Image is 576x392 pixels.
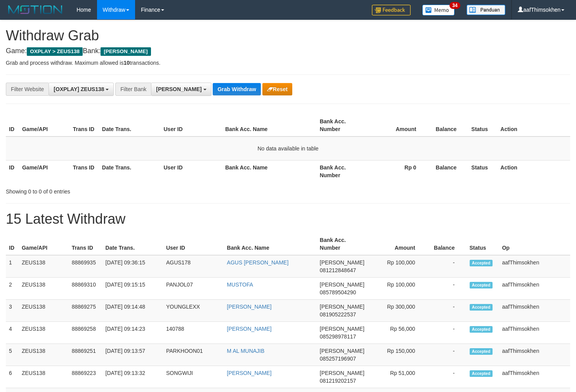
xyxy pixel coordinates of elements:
div: Showing 0 to 0 of 0 entries [6,185,234,195]
th: Bank Acc. Number [317,114,368,136]
td: Rp 150,000 [368,344,427,366]
td: aafThimsokhen [499,366,570,388]
th: Trans ID [69,233,102,255]
th: ID [6,114,19,136]
span: [PERSON_NAME] [156,86,201,92]
div: Filter Website [6,83,49,96]
td: [DATE] 09:36:15 [102,255,163,278]
div: Filter Bank [115,83,151,96]
span: [PERSON_NAME] [320,370,364,376]
button: Grab Withdraw [213,83,260,95]
td: SONGWIJI [163,366,224,388]
span: Copy 085257196907 to clipboard [320,356,356,362]
th: Balance [427,233,467,255]
td: - [427,322,467,344]
h1: Withdraw Grab [6,28,570,43]
td: 2 [6,278,19,300]
button: Reset [262,83,292,95]
th: User ID [163,233,224,255]
span: [PERSON_NAME] [320,259,364,266]
td: YOUNGLEXX [163,300,224,322]
th: Balance [428,114,468,136]
td: ZEUS138 [19,344,69,366]
th: Status [467,233,499,255]
th: Rp 0 [368,160,428,182]
button: [PERSON_NAME] [151,83,211,96]
td: Rp 51,000 [368,366,427,388]
td: [DATE] 09:13:57 [102,344,163,366]
span: [PERSON_NAME] [320,326,364,332]
td: 88869275 [69,300,102,322]
img: MOTION_logo.png [6,4,65,16]
td: [DATE] 09:13:32 [102,366,163,388]
th: User ID [161,114,222,136]
td: aafThimsokhen [499,344,570,366]
span: Copy 081219202157 to clipboard [320,378,356,384]
td: AGUS178 [163,255,224,278]
th: Status [468,114,497,136]
td: Rp 300,000 [368,300,427,322]
td: ZEUS138 [19,255,69,278]
button: [OXPLAY] ZEUS138 [49,83,114,96]
td: 88869310 [69,278,102,300]
td: 88869935 [69,255,102,278]
span: OXPLAY > ZEUS138 [27,47,83,56]
span: [PERSON_NAME] [101,47,151,56]
th: Game/API [19,114,70,136]
a: [PERSON_NAME] [227,326,272,332]
th: Game/API [19,160,70,182]
span: 34 [449,2,460,9]
th: ID [6,160,19,182]
th: Bank Acc. Name [222,114,317,136]
td: - [427,366,467,388]
td: No data available in table [6,136,570,161]
span: Accepted [470,304,493,311]
td: ZEUS138 [19,300,69,322]
span: Accepted [470,282,493,288]
a: [PERSON_NAME] [227,370,272,376]
th: Bank Acc. Number [317,160,368,182]
td: Rp 100,000 [368,255,427,278]
td: Rp 100,000 [368,278,427,300]
th: Date Trans. [102,233,163,255]
img: Button%20Memo.svg [422,5,455,16]
td: aafThimsokhen [499,322,570,344]
th: Status [468,160,497,182]
td: - [427,255,467,278]
th: Date Trans. [99,160,161,182]
th: Bank Acc. Name [224,233,317,255]
span: Copy 081212848647 to clipboard [320,267,356,273]
td: 5 [6,344,19,366]
span: Copy 085298978117 to clipboard [320,333,356,340]
span: Accepted [470,260,493,266]
h4: Game: Bank: [6,47,570,55]
span: Copy 085789504290 to clipboard [320,289,356,295]
td: Rp 56,000 [368,322,427,344]
a: M AL MUNAJIB [227,348,265,354]
a: [PERSON_NAME] [227,304,272,310]
td: - [427,300,467,322]
p: Grab and process withdraw. Maximum allowed is transactions. [6,59,570,67]
td: 4 [6,322,19,344]
th: Trans ID [70,160,99,182]
span: [OXPLAY] ZEUS138 [54,86,104,92]
img: panduan.png [467,5,505,15]
td: 6 [6,366,19,388]
th: ID [6,233,19,255]
th: Amount [368,114,428,136]
td: 88869251 [69,344,102,366]
td: PARKHOON01 [163,344,224,366]
th: Action [497,160,570,182]
td: PANJOL07 [163,278,224,300]
strong: 10 [123,60,130,66]
span: [PERSON_NAME] [320,348,364,354]
td: aafThimsokhen [499,255,570,278]
td: - [427,344,467,366]
th: Action [497,114,570,136]
td: - [427,278,467,300]
th: Bank Acc. Name [222,160,317,182]
th: Trans ID [70,114,99,136]
h1: 15 Latest Withdraw [6,211,570,227]
td: 140788 [163,322,224,344]
span: [PERSON_NAME] [320,304,364,310]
